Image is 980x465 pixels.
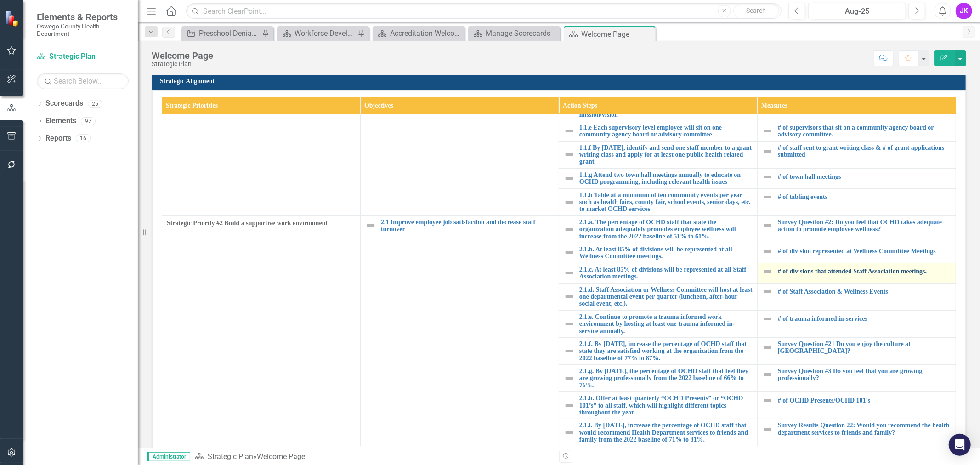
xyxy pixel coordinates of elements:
a: # of Staff Association & Wellness Events [778,288,951,295]
a: 2.1.d. Staff Association or Wellness Committee will host at least one departmental event per quar... [579,286,753,307]
div: Open Intercom Messenger [949,434,971,456]
td: Double-Click to Edit Right Click for Context Menu [559,168,757,188]
a: # of supervisors that sit on a community agency board or advisory committee. [778,124,951,138]
a: Survey Question #2: Do you feel that OCHD takes adequate action to promote employee wellness? [778,219,951,233]
td: Double-Click to Edit Right Click for Context Menu [757,419,956,446]
div: Preschool Denials- Non-Affiliated Providers [199,28,260,39]
a: Elements [45,116,76,126]
a: # of divisions that attended Staff Association meetings. [778,268,951,275]
td: Double-Click to Edit Right Click for Context Menu [757,168,956,188]
td: Double-Click to Edit Right Click for Context Menu [360,34,559,215]
a: Strategic Plan [37,51,129,62]
a: 2.1.b. At least 85% of divisions will be represented at all Wellness Committee meetings. [579,246,753,260]
img: Not Defined [762,266,773,277]
img: Not Defined [762,246,773,257]
div: » [195,452,552,462]
img: Not Defined [762,395,773,406]
button: Aug-25 [808,3,906,19]
div: Strategic Plan [152,61,213,68]
a: 1.1.f By [DATE], identify and send one staff member to a grant writing class and apply for at lea... [579,144,753,165]
a: Scorecards [45,98,83,109]
img: Not Defined [762,424,773,435]
div: Workforce Development Plan [295,28,355,39]
img: Not Defined [762,192,773,203]
img: Not Defined [564,291,575,302]
div: 16 [76,135,91,142]
img: Not Defined [564,173,575,184]
td: Double-Click to Edit Right Click for Context Menu [559,392,757,419]
a: 2.1.e. Continue to promote a trauma informed work environment by hosting at least one trauma info... [579,313,753,335]
td: Double-Click to Edit Right Click for Context Menu [559,283,757,310]
span: Administrator [147,452,190,461]
small: Oswego County Health Department [37,23,129,38]
h3: Strategic Alignment [160,78,961,85]
td: Double-Click to Edit Right Click for Context Menu [757,337,956,364]
a: # of town hall meetings [778,173,951,180]
a: # of staff sent to grant writing class & # of grant applications submitted [778,144,951,159]
img: Not Defined [564,373,575,384]
a: Survey Question #21 Do you enjoy the culture at [GEOGRAPHIC_DATA]? [778,340,951,355]
div: Aug-25 [811,6,903,17]
td: Double-Click to Edit Right Click for Context Menu [559,337,757,364]
a: 2.1.f. By [DATE], increase the percentage of OCHD staff that state they are satisfied working at ... [579,340,753,362]
img: Not Defined [564,318,575,329]
a: 2.1.c. At least 85% of divisions will be represented at all Staff Association meetings. [579,266,753,280]
img: Not Defined [762,369,773,380]
img: Not Defined [564,224,575,235]
div: 97 [81,117,96,125]
td: Double-Click to Edit Right Click for Context Menu [757,392,956,419]
button: JK [956,3,972,19]
span: Strategic Priority #2 Build a supportive work environment [167,219,356,228]
td: Double-Click to Edit Right Click for Context Menu [757,310,956,337]
a: 2.1.a. The percentage of OCHD staff that state the organization adequately promotes employee well... [579,219,753,240]
td: Double-Click to Edit Right Click for Context Menu [757,215,956,243]
a: 1.1.e Each supervisory level employee will sit on one community agency board or advisory committee [579,124,753,138]
a: Preschool Denials- Non-Affiliated Providers [184,28,260,39]
td: Double-Click to Edit Right Click for Context Menu [559,243,757,263]
td: Double-Click to Edit Right Click for Context Menu [757,283,956,310]
a: Manage Scorecards [470,28,558,39]
span: Elements & Reports [37,11,129,23]
a: 1.1.h Table at a minimum of ten community events per year such as health fairs, county fair, scho... [579,192,753,213]
img: Not Defined [762,313,773,324]
td: Double-Click to Edit Right Click for Context Menu [757,188,956,215]
a: # of tabling events [778,193,951,200]
img: Not Defined [762,220,773,231]
img: Not Defined [564,125,575,136]
td: Double-Click to Edit Right Click for Context Menu [559,310,757,337]
a: 2.1.g. By [DATE], the percentage of OCHD staff that feel they are growing professionally from the... [579,368,753,389]
td: Double-Click to Edit Right Click for Context Menu [757,263,956,283]
td: Double-Click to Edit Right Click for Context Menu [559,121,757,141]
td: Double-Click to Edit Right Click for Context Menu [757,121,956,141]
a: Accreditation Welcome Page [375,28,462,39]
td: Double-Click to Edit [162,34,361,215]
button: Search [733,5,779,17]
img: Not Defined [762,125,773,136]
a: # of OCHD Presents/OCHD 101's [778,397,951,404]
a: Strategic Plan [208,452,253,461]
td: Double-Click to Edit Right Click for Context Menu [559,419,757,446]
img: Not Defined [762,146,773,157]
td: Double-Click to Edit Right Click for Context Menu [559,215,757,243]
td: Double-Click to Edit [162,215,361,446]
td: Double-Click to Edit Right Click for Context Menu [559,188,757,215]
a: 2.1.h. Offer at least quarterly “OCHD Presents” or “OCHD 101’s” to all staff, which will highligh... [579,395,753,416]
img: Not Defined [564,267,575,278]
div: Accreditation Welcome Page [390,28,462,39]
img: ClearPoint Strategy [5,11,21,27]
div: Manage Scorecards [486,28,558,39]
a: 2.1.i. By [DATE], increase the percentage of OCHD staff that would recommend Health Department se... [579,422,753,443]
input: Search Below... [37,73,129,89]
img: Not Defined [762,342,773,353]
a: Survey Results Question 22: Would you recommend the health department services to friends and fam... [778,422,951,436]
a: Reports [45,133,71,144]
div: Welcome Page [152,51,213,61]
td: Double-Click to Edit Right Click for Context Menu [360,215,559,446]
td: Double-Click to Edit Right Click for Context Menu [559,365,757,392]
a: Survey Question #3 Do you feel that you are growing professionally? [778,368,951,382]
div: Welcome Page [581,28,653,40]
td: Double-Click to Edit Right Click for Context Menu [757,141,956,168]
a: # of division represented at Wellness Committee Meetings [778,248,951,255]
img: Not Defined [564,346,575,357]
